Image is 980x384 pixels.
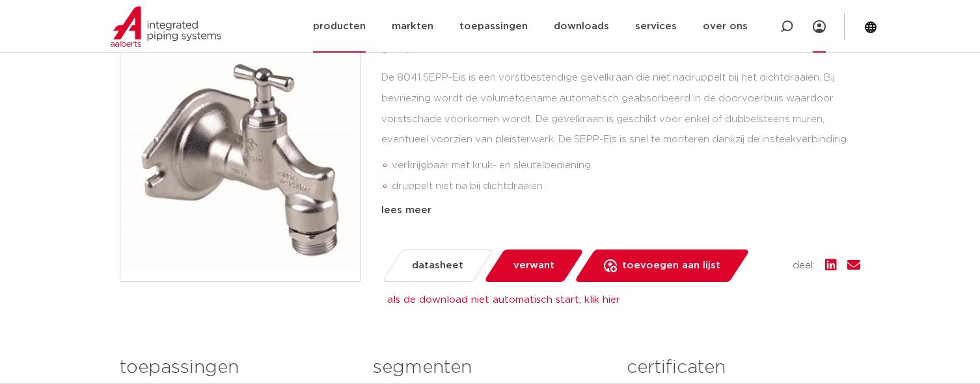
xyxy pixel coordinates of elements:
[120,355,353,381] h3: toepassingen
[392,176,860,197] li: druppelt niet na bij dichtdraaien
[622,255,720,276] span: toevoegen aan lijst
[627,355,860,381] h3: certificaten
[392,155,860,176] li: verkrijgbaar met kruk- en sleutelbediening.
[513,255,554,276] span: verwant
[373,355,606,381] h3: segmenten
[381,250,494,282] a: datasheet
[381,68,860,198] div: De 8041 SEPP-Eis is een vorstbestendige gevelkraan die niet nadruppelt bij het dichtdraaien. Bij ...
[387,295,620,305] a: als de download niet automatisch start, klik hier
[120,42,360,281] img: Product Image for SEPP-Eis kraankop (krukbediening)
[381,203,860,218] div: lees meer
[392,197,860,218] li: eenvoudige en snelle montage dankzij insteekverbinding
[412,255,463,276] span: datasheet
[483,250,584,282] a: verwant
[793,258,815,274] span: deel:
